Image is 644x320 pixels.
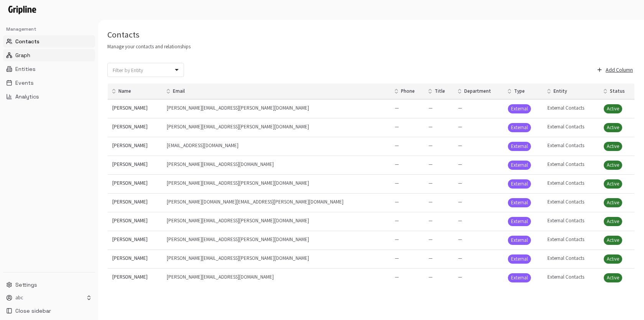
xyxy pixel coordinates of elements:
[554,88,567,95] p: Entity
[112,123,148,131] p: [PERSON_NAME]
[435,88,445,95] p: Title
[3,292,95,303] button: abc
[15,79,34,87] span: Events
[167,142,238,149] p: [EMAIL_ADDRESS][DOMAIN_NAME]
[429,161,432,168] p: —
[547,142,584,149] p: External Contacts
[508,180,531,188] span: External
[395,123,399,131] p: —
[547,123,584,131] p: External Contacts
[167,236,309,243] p: [PERSON_NAME][EMAIL_ADDRESS][PERSON_NAME][DOMAIN_NAME]
[3,49,95,61] button: Graph
[547,199,584,206] p: External Contacts
[547,217,584,225] p: External Contacts
[112,105,148,112] p: [PERSON_NAME]
[458,161,462,168] p: —
[167,199,343,206] p: [PERSON_NAME][DOMAIN_NAME][EMAIL_ADDRESS][PERSON_NAME][DOMAIN_NAME]
[464,88,491,95] p: Department
[173,88,185,95] p: Email
[547,105,584,112] p: External Contacts
[604,218,622,225] span: Active
[95,20,101,320] button: Toggle Sidebar
[429,142,432,149] p: —
[604,199,622,207] span: Active
[458,199,462,206] p: —
[15,307,51,315] span: Close sidebar
[167,105,309,112] p: [PERSON_NAME][EMAIL_ADDRESS][PERSON_NAME][DOMAIN_NAME]
[429,105,432,112] p: —
[15,281,37,289] span: Settings
[429,217,432,225] p: —
[167,123,309,131] p: [PERSON_NAME][EMAIL_ADDRESS][PERSON_NAME][DOMAIN_NAME]
[429,123,432,131] p: —
[15,51,30,59] span: Graph
[112,255,148,262] p: [PERSON_NAME]
[15,93,39,100] span: Analytics
[395,142,399,149] p: —
[458,236,462,243] p: —
[395,255,399,262] p: —
[604,161,622,169] span: Active
[3,63,95,75] button: Entities
[547,274,584,281] p: External Contacts
[508,218,531,225] span: External
[401,88,415,95] p: Phone
[610,88,625,95] p: Status
[15,294,23,302] p: abc
[508,161,531,169] span: External
[547,236,584,243] p: External Contacts
[3,279,95,291] button: Settings
[514,88,525,95] p: Type
[508,124,531,131] span: External
[112,236,148,243] p: [PERSON_NAME]
[429,180,432,187] p: —
[458,105,462,112] p: —
[15,38,39,45] span: Contacts
[458,180,462,187] p: —
[458,274,462,281] p: —
[395,217,399,225] p: —
[167,274,274,281] p: [PERSON_NAME][EMAIL_ADDRESS][DOMAIN_NAME]
[112,142,148,149] p: [PERSON_NAME]
[604,180,622,188] span: Active
[604,274,622,282] span: Active
[395,236,399,243] p: —
[395,161,399,168] p: —
[604,255,622,263] span: Active
[429,199,432,206] p: —
[547,180,584,187] p: External Contacts
[167,161,274,168] p: [PERSON_NAME][EMAIL_ADDRESS][DOMAIN_NAME]
[3,35,95,48] button: Contacts
[112,199,148,206] p: [PERSON_NAME]
[508,199,531,207] span: External
[395,105,399,112] p: —
[458,123,462,131] p: —
[429,236,432,243] p: —
[429,255,432,262] p: —
[395,199,399,206] p: —
[107,43,191,51] p: Manage your contacts and relationships
[604,236,622,244] span: Active
[3,305,95,317] button: Close sidebar
[458,255,462,262] p: —
[167,255,309,262] p: [PERSON_NAME][EMAIL_ADDRESS][PERSON_NAME][DOMAIN_NAME]
[167,180,309,187] p: [PERSON_NAME][EMAIL_ADDRESS][PERSON_NAME][DOMAIN_NAME]
[112,274,148,281] p: [PERSON_NAME]
[112,161,148,168] p: [PERSON_NAME]
[458,217,462,225] p: —
[3,23,95,35] div: Management
[112,217,148,225] p: [PERSON_NAME]
[508,236,531,244] span: External
[508,143,531,150] span: External
[3,77,95,89] button: Events
[6,2,38,16] img: Logo
[395,274,399,281] p: —
[458,142,462,149] p: —
[3,90,95,103] button: Analytics
[604,143,622,150] span: Active
[112,180,148,187] p: [PERSON_NAME]
[595,64,635,76] button: Add Column
[107,29,191,40] h5: Contacts
[508,105,531,113] span: External
[604,105,622,113] span: Active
